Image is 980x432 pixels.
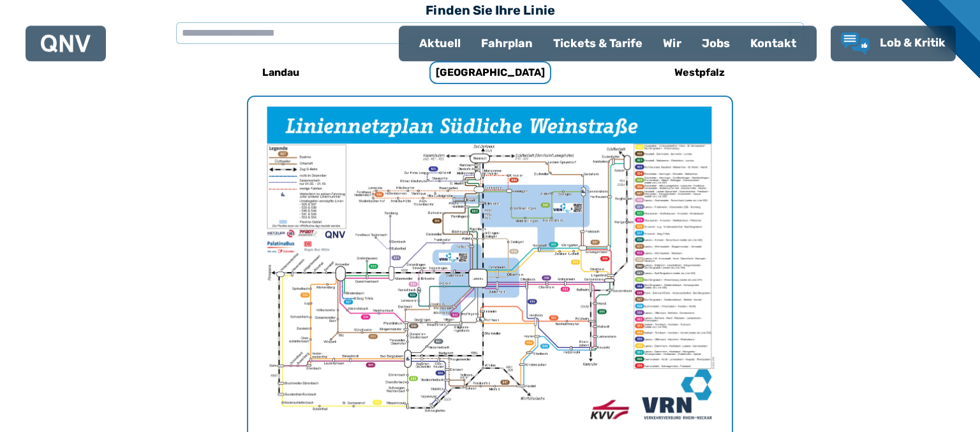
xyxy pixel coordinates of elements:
a: Jobs [692,27,740,60]
a: Tickets & Tarife [543,27,653,60]
a: Kontakt [740,27,806,60]
a: [GEOGRAPHIC_DATA] [405,57,575,88]
a: Wir [653,27,692,60]
h6: Westpfalz [669,62,730,83]
a: Aktuell [409,27,471,60]
h6: [GEOGRAPHIC_DATA] [429,61,551,84]
a: Landau [196,57,366,88]
img: QNV Logo [41,34,91,52]
a: QNV Logo [41,31,91,56]
a: Lob & Kritik [841,32,946,55]
span: Lob & Kritik [880,36,946,50]
a: Fahrplan [471,27,543,60]
h6: Landau [257,62,304,83]
a: Westpfalz [614,57,784,88]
